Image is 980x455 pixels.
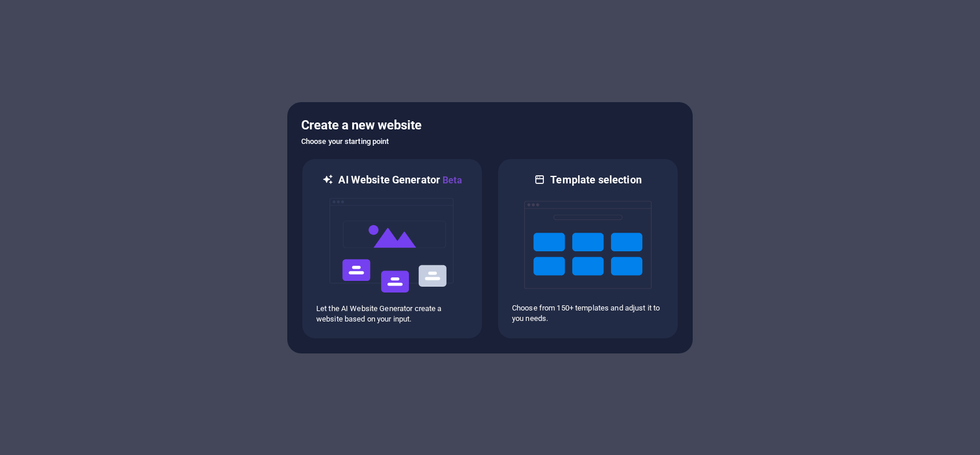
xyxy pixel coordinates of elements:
p: Let the AI Website Generator create a website based on your input. [316,304,468,324]
div: AI Website GeneratorBetaaiLet the AI Website Generator create a website based on your input. [301,158,483,340]
h6: AI Website Generator [338,173,462,187]
img: ai [328,187,456,304]
h5: Create a new website [301,116,679,135]
span: Beta [440,175,462,186]
h6: Template selection [550,173,641,187]
h6: Choose your starting point [301,135,679,149]
div: Template selectionChoose from 150+ templates and adjust it to you needs. [497,158,679,340]
p: Choose from 150+ templates and adjust it to you needs. [512,303,664,324]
